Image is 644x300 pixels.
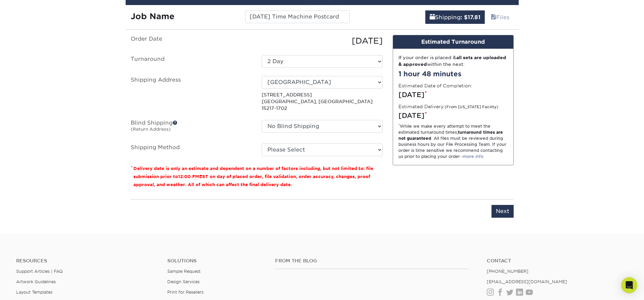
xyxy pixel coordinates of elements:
[487,258,628,264] a: Contact
[486,10,514,24] a: Files
[16,269,63,274] a: Support Articles | FAQ
[275,258,469,264] h4: From the Blog
[398,54,508,68] div: If your order is placed & within the next:
[430,14,435,20] span: shipping
[621,277,637,293] div: Open Intercom Messenger
[131,11,174,21] strong: Job Name
[178,174,199,179] span: 12:00 PM
[126,143,257,156] label: Shipping Method
[487,269,528,274] a: [PHONE_NUMBER]
[398,123,508,160] div: While we make every attempt to meet the estimated turnaround times; . All files must be reviewed ...
[131,127,171,132] small: (Return Address)
[167,258,265,264] h4: Solutions
[167,269,201,274] a: Sample Request
[463,154,483,159] a: more info
[398,69,508,79] div: 1 hour 48 minutes
[398,90,508,100] div: [DATE]
[262,91,383,112] p: [STREET_ADDRESS] [GEOGRAPHIC_DATA], [GEOGRAPHIC_DATA] 15217-1702
[491,14,496,20] span: files
[126,76,257,112] label: Shipping Address
[398,103,498,110] label: Estimated Delivery:
[257,35,388,47] div: [DATE]
[167,290,204,295] a: Print for Resellers
[445,105,498,109] small: (From [US_STATE] Facility)
[16,258,157,264] h4: Resources
[167,279,200,284] a: Design Services
[398,111,508,121] div: [DATE]
[487,279,567,284] a: [EMAIL_ADDRESS][DOMAIN_NAME]
[245,10,350,23] input: Enter a job name
[126,55,257,68] label: Turnaround
[461,14,480,20] b: : $17.81
[133,166,373,187] small: Delivery date is only an estimate and dependent on a number of factors including, but not limited...
[126,35,257,47] label: Order Date
[126,120,257,135] label: Blind Shipping
[398,82,472,89] label: Estimated Date of Completion:
[491,205,514,218] input: Next
[393,35,513,49] div: Estimated Turnaround
[425,10,485,24] a: Shipping: $17.81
